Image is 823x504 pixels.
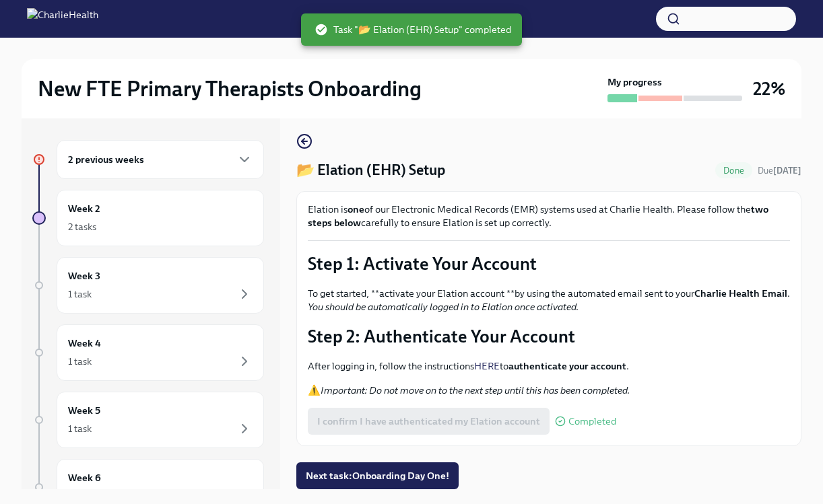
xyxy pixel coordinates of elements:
p: Step 2: Authenticate Your Account [308,324,790,349]
h6: 2 previous weeks [68,152,144,167]
h6: Week 5 [68,403,100,418]
button: Next task:Onboarding Day One! [296,462,459,489]
div: 2 tasks [68,220,96,233]
span: Task "📂 Elation (EHR) Setup" completed [315,23,511,36]
p: Step 1: Activate Your Account [308,252,790,276]
div: 1 task [68,287,92,301]
p: Elation is of our Electronic Medical Records (EMR) systems used at Charlie Health. Please follow ... [308,203,790,229]
strong: Charlie Health Email [694,287,787,299]
strong: one [348,203,364,215]
p: To get started, **activate your Elation account **by using the automated email sent to your . [308,287,790,314]
h6: Week 2 [68,201,100,216]
h3: 22% [753,77,785,101]
a: Week 51 task [32,392,264,448]
h4: 📂 Elation (EHR) Setup [296,160,445,180]
a: Week 31 task [32,257,264,314]
div: 1 task [68,422,92,435]
h6: Week 3 [68,268,100,283]
a: Week 41 task [32,324,264,381]
a: Week 22 tasks [32,190,264,246]
strong: [DATE] [773,166,801,176]
h6: Week 4 [68,336,101,351]
span: Done [715,166,752,176]
img: CharlieHealth [27,8,98,30]
strong: authenticate your account [508,360,626,372]
em: You should be automatically logged in to Elation once activated. [308,301,579,313]
a: HERE [474,360,500,372]
span: Next task : Onboarding Day One! [306,469,449,482]
p: ⚠️ [308,384,790,397]
span: Completed [568,417,616,427]
h2: New FTE Primary Therapists Onboarding [38,75,422,102]
strong: My progress [607,75,662,89]
em: Important: Do not move on to the next step until this has been completed. [321,384,630,396]
span: September 6th, 2025 10:00 [758,164,801,177]
span: Due [758,166,801,176]
div: 1 task [68,355,92,368]
p: After logging in, follow the instructions to . [308,359,790,373]
div: 2 previous weeks [57,140,264,179]
h6: Week 6 [68,470,101,485]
